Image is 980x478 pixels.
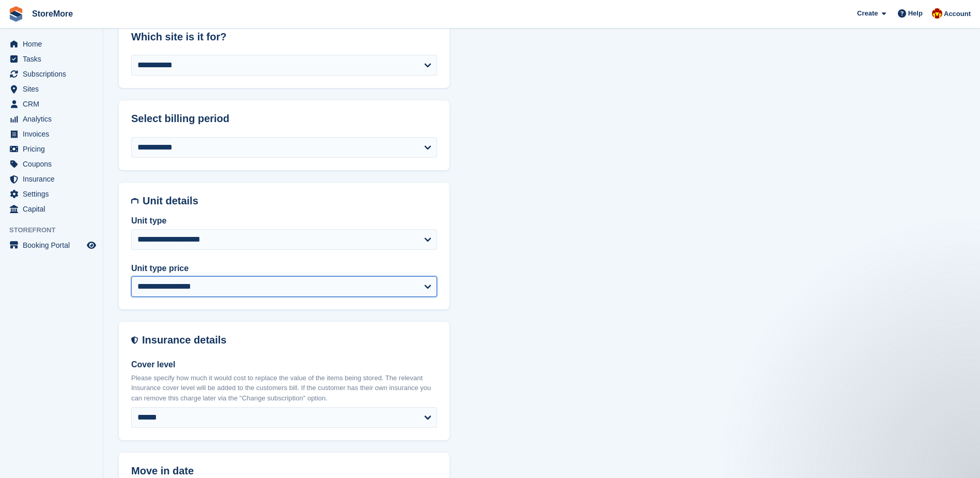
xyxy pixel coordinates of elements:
span: Analytics [23,112,85,126]
span: Sites [23,82,85,96]
span: Capital [23,202,85,216]
h2: Which site is it for? [131,31,437,43]
a: menu [5,172,98,186]
a: Preview store [85,239,98,251]
h2: Move in date [131,465,437,477]
a: menu [5,238,98,252]
img: insurance-details-icon-731ffda60807649b61249b889ba3c5e2b5c27d34e2e1fb37a309f0fde93ff34a.svg [131,334,138,346]
label: Unit type [131,215,437,227]
h2: Insurance details [142,334,437,346]
span: Home [23,37,85,51]
a: menu [5,112,98,126]
a: menu [5,187,98,201]
span: Settings [23,187,85,201]
span: Tasks [23,52,85,66]
span: Create [857,8,878,19]
span: Invoices [23,127,85,141]
span: Storefront [9,225,103,235]
span: Help [908,8,923,19]
a: menu [5,37,98,51]
span: CRM [23,97,85,111]
span: Subscriptions [23,67,85,81]
a: menu [5,52,98,66]
a: menu [5,127,98,141]
h2: Select billing period [131,113,437,125]
a: menu [5,157,98,171]
label: Unit type price [131,262,437,275]
span: Pricing [23,142,85,156]
h2: Unit details [143,195,437,207]
span: Booking Portal [23,238,85,252]
img: Store More Team [932,8,942,19]
span: Coupons [23,157,85,171]
span: Insurance [23,172,85,186]
a: menu [5,82,98,96]
a: menu [5,142,98,156]
a: menu [5,97,98,111]
label: Cover level [131,358,437,371]
a: menu [5,202,98,216]
img: stora-icon-8386f47178a22dfd0bd8f6a31ec36ba5ce8667c1dd55bd0f319d3a0aa187defe.svg [8,6,24,22]
a: StoreMore [28,5,77,22]
a: menu [5,67,98,81]
span: Account [944,9,971,19]
p: Please specify how much it would cost to replace the value of the items being stored. The relevan... [131,373,437,404]
img: unit-details-icon-595b0c5c156355b767ba7b61e002efae458ec76ed5ec05730b8e856ff9ea34a9.svg [131,195,138,207]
